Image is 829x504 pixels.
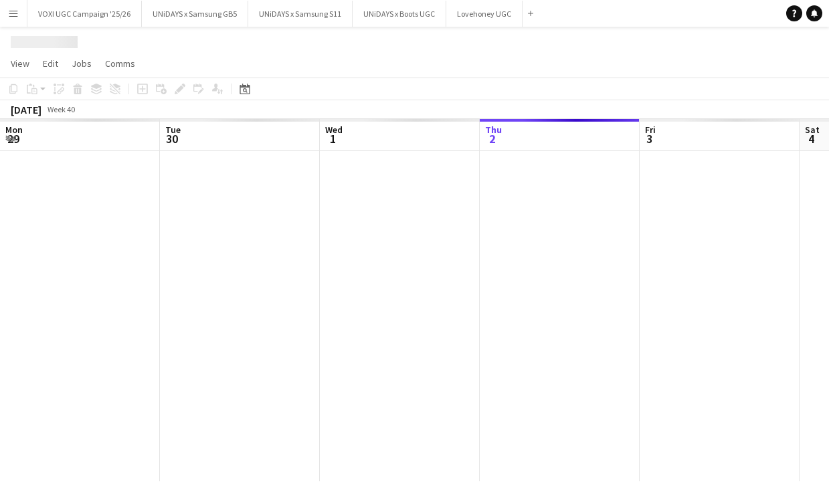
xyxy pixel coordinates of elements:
a: Jobs [66,55,97,72]
span: Edit [43,57,58,70]
a: View [5,55,35,72]
button: Lovehoney UGC [446,1,523,27]
button: UNiDAYS x Samsung GB5 [142,1,248,27]
a: Comms [100,55,141,72]
span: Fri [645,124,656,136]
span: 3 [643,131,656,146]
button: UNiDAYS x Samsung S11 [248,1,353,27]
span: 2 [483,131,502,146]
a: Edit [37,55,64,72]
span: 29 [3,131,23,146]
span: Week 40 [44,104,78,114]
button: UNiDAYS x Boots UGC [353,1,446,27]
span: 30 [163,131,181,146]
span: Thu [485,124,502,136]
span: Tue [165,124,181,136]
button: VOXI UGC Campaign '25/26 [27,1,142,27]
span: Jobs [72,57,92,70]
span: 1 [323,131,343,146]
span: Mon [5,124,23,136]
span: Wed [325,124,343,136]
div: [DATE] [11,103,41,116]
span: Sat [805,124,820,136]
span: Comms [105,57,135,70]
span: View [11,57,29,70]
span: 4 [803,131,820,146]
